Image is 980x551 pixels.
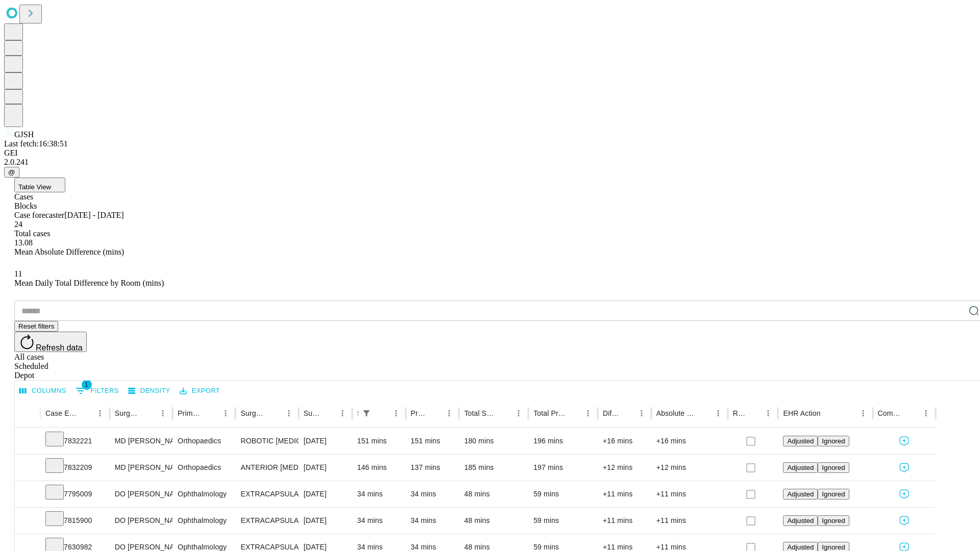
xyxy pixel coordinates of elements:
[533,455,593,481] div: 197 mins
[178,409,203,417] div: Primary Service
[36,343,83,352] span: Refresh data
[14,220,22,229] span: 24
[411,481,454,507] div: 34 mins
[464,508,523,534] div: 48 mins
[511,406,526,420] button: Menu
[497,406,511,420] button: Sort
[282,406,296,420] button: Menu
[656,481,723,507] div: +11 mins
[20,459,35,477] button: Expand
[733,409,746,417] div: Resolved in EHR
[20,433,35,450] button: Expand
[603,455,646,481] div: +12 mins
[822,406,836,420] button: Sort
[14,130,34,139] span: GJSH
[178,481,230,507] div: Ophthalmology
[464,481,523,507] div: 48 mins
[603,481,646,507] div: +11 mins
[603,508,646,534] div: +11 mins
[45,428,105,454] div: 7832221
[240,409,266,417] div: Surgery Name
[20,512,35,530] button: Expand
[656,455,723,481] div: +12 mins
[115,428,167,454] div: MD [PERSON_NAME] [PERSON_NAME]
[64,211,124,219] span: [DATE] - [DATE]
[4,148,976,158] div: GEI
[357,508,401,534] div: 34 mins
[787,490,814,498] span: Adjusted
[4,158,976,167] div: 2.0.241
[787,437,814,445] span: Adjusted
[711,406,725,420] button: Menu
[4,139,68,148] span: Last fetch: 16:38:51
[411,428,454,454] div: 151 mins
[115,409,140,417] div: Surgeon Name
[141,406,156,420] button: Sort
[464,409,496,417] div: Total Scheduled Duration
[156,406,170,420] button: Menu
[411,508,454,534] div: 34 mins
[115,455,167,481] div: MD [PERSON_NAME] [PERSON_NAME]
[620,406,634,420] button: Sort
[18,183,51,191] span: Table View
[17,383,69,399] button: Select columns
[178,455,230,481] div: Orthopaedics
[14,178,65,192] button: Table View
[267,406,282,420] button: Sort
[178,508,230,534] div: Ophthalmology
[18,322,54,330] span: Reset filters
[822,464,845,471] span: Ignored
[783,409,820,417] div: EHR Action
[4,167,19,178] button: @
[581,406,595,420] button: Menu
[389,406,403,420] button: Menu
[697,406,711,420] button: Sort
[45,455,105,481] div: 7832209
[204,406,218,420] button: Sort
[304,409,320,417] div: Surgery Date
[856,406,870,420] button: Menu
[634,406,649,420] button: Menu
[218,406,233,420] button: Menu
[93,406,107,420] button: Menu
[357,428,401,454] div: 151 mins
[14,247,124,256] span: Mean Absolute Difference (mins)
[428,406,442,420] button: Sort
[919,406,933,420] button: Menu
[359,406,374,420] button: Show filters
[818,436,849,446] button: Ignored
[357,409,358,417] div: Scheduled In Room Duration
[357,455,401,481] div: 146 mins
[14,269,22,278] span: 11
[45,409,78,417] div: Case Epic Id
[533,481,593,507] div: 59 mins
[79,406,93,420] button: Sort
[818,462,849,473] button: Ignored
[533,428,593,454] div: 196 mins
[240,455,293,481] div: ANTERIOR [MEDICAL_DATA] TOTAL HIP
[818,515,849,526] button: Ignored
[878,409,903,417] div: Comments
[656,409,696,417] div: Absolute Difference
[304,508,347,534] div: [DATE]
[115,481,167,507] div: DO [PERSON_NAME]
[603,409,619,417] div: Difference
[240,481,293,507] div: EXTRACAPSULAR CATARACT REMOVAL WITH [MEDICAL_DATA]
[656,508,723,534] div: +11 mins
[822,517,845,524] span: Ignored
[787,543,814,551] span: Adjusted
[822,490,845,498] span: Ignored
[904,406,919,420] button: Sort
[14,332,87,352] button: Refresh data
[14,279,164,287] span: Mean Daily Total Difference by Room (mins)
[464,455,523,481] div: 185 mins
[818,489,849,499] button: Ignored
[464,428,523,454] div: 180 mins
[375,406,389,420] button: Sort
[82,380,92,390] span: 1
[20,486,35,504] button: Expand
[240,428,293,454] div: ROBOTIC [MEDICAL_DATA] KNEE TOTAL
[357,481,401,507] div: 34 mins
[411,455,454,481] div: 137 mins
[442,406,456,420] button: Menu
